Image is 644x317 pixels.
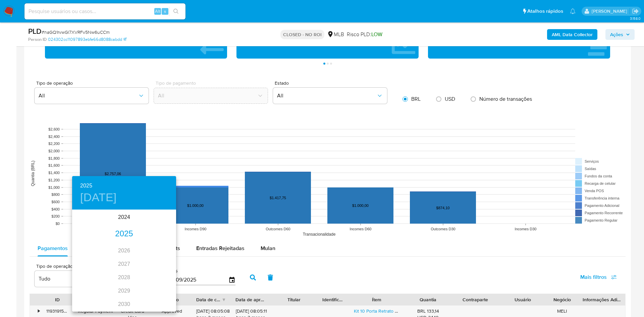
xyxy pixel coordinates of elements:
[80,190,117,205] button: [DATE]
[72,227,176,241] div: 2025
[72,211,176,224] div: 2024
[80,181,92,190] button: 2025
